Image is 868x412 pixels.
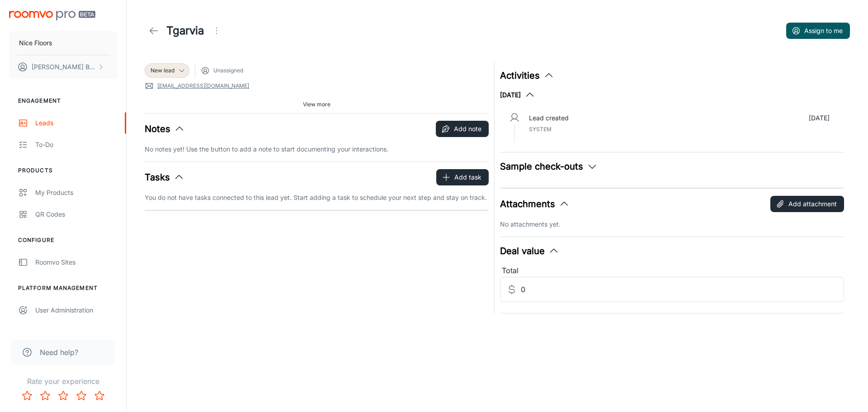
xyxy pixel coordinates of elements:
div: Leads [35,118,117,128]
p: Nice Floors [19,38,52,48]
div: To-do [35,140,117,150]
button: Notes [145,122,185,136]
button: Activities [500,69,554,82]
p: No notes yet! Use the button to add a note to start documenting your interactions. [145,144,489,154]
p: Lead created [529,113,569,123]
a: [EMAIL_ADDRESS][DOMAIN_NAME] [157,82,249,90]
button: Add note [436,121,489,137]
button: View more [299,98,334,111]
div: Total [500,265,844,277]
span: New lead [151,66,175,75]
span: View more [303,100,330,109]
div: New lead [145,63,189,78]
img: Roomvo PRO Beta [9,11,95,20]
button: Add attachment [770,196,844,212]
button: Tasks [145,170,184,184]
button: Deal value [500,244,559,258]
p: You do not have tasks connected to this lead yet. Start adding a task to schedule your next step ... [145,193,489,203]
button: Attachments [500,197,570,211]
button: [PERSON_NAME] Barito [9,55,117,79]
span: System [529,126,552,133]
div: My Products [35,188,117,198]
p: [PERSON_NAME] Barito [32,62,95,72]
p: No attachments yet. [500,219,844,229]
h1: Tgarvia [166,23,204,39]
div: QR Codes [35,209,117,219]
button: Assign to me [786,23,850,39]
div: User Administration [35,305,117,315]
button: [DATE] [500,90,535,100]
span: Need help? [40,347,78,358]
input: Estimated deal value [521,277,844,302]
p: [DATE] [809,113,830,123]
button: Nice Floors [9,31,117,55]
div: Roomvo Sites [35,257,117,267]
button: Open menu [208,22,226,40]
button: Add task [436,169,489,185]
button: Sample check-outs [500,160,598,173]
span: Unassigned [213,66,243,75]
